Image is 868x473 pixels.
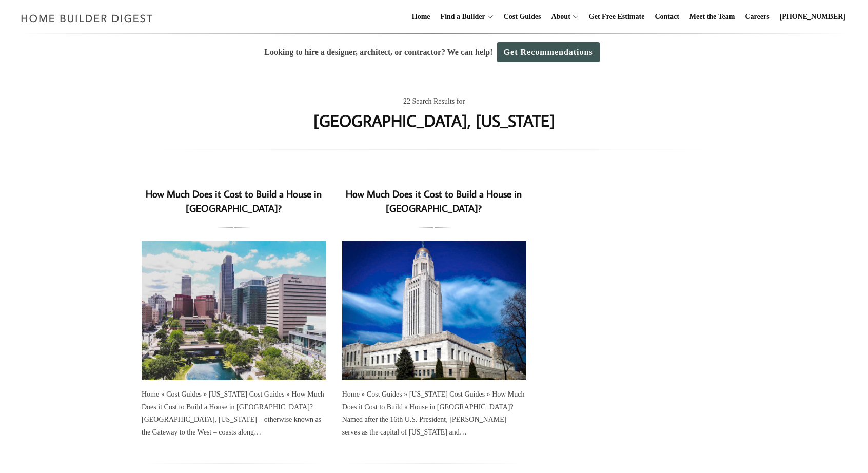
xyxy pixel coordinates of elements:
[741,1,774,33] a: Careers
[685,1,739,33] a: Meet the Team
[500,1,545,33] a: Cost Guides
[142,241,326,380] a: How Much Does it Cost to Build a House in [GEOGRAPHIC_DATA]?
[437,1,485,33] a: Find a Builder
[342,241,526,380] a: How Much Does it Cost to Build a House in [GEOGRAPHIC_DATA]?
[16,8,157,28] img: Home Builder Digest
[403,95,465,108] span: 22 Search Results for
[346,187,522,215] a: How Much Does it Cost to Build a House in [GEOGRAPHIC_DATA]?
[497,42,600,62] a: Get Recommendations
[776,1,850,33] a: [PHONE_NUMBER]
[342,388,526,439] div: Home » Cost Guides » [US_STATE] Cost Guides » How Much Does it Cost to Build a House in [GEOGRAPH...
[146,187,322,215] a: How Much Does it Cost to Build a House in [GEOGRAPHIC_DATA]?
[313,108,555,133] h1: [GEOGRAPHIC_DATA], [US_STATE]
[142,388,326,439] div: Home » Cost Guides » [US_STATE] Cost Guides » How Much Does it Cost to Build a House in [GEOGRAPH...
[547,1,570,33] a: About
[585,1,649,33] a: Get Free Estimate
[650,1,683,33] a: Contact
[408,1,435,33] a: Home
